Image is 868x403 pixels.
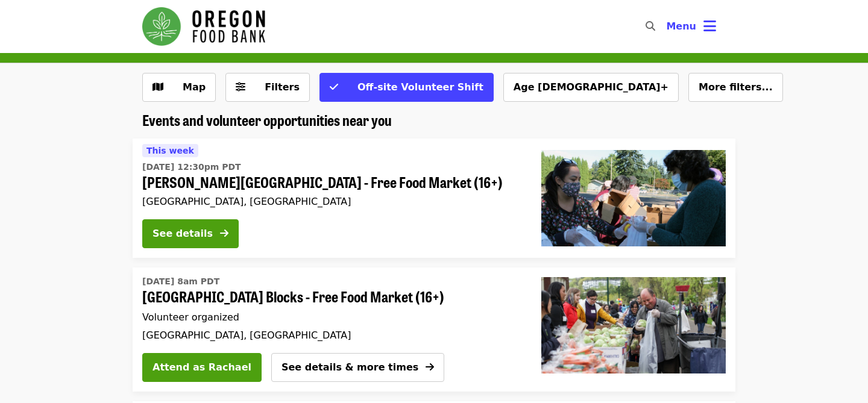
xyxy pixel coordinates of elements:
[503,73,679,102] button: Age [DEMOGRAPHIC_DATA]+
[319,73,494,102] button: Off-site Volunteer Shift
[142,311,239,323] span: Volunteer organized
[236,81,245,93] i: sliders-h icon
[153,226,213,241] div: See details
[265,81,300,93] span: Filters
[142,272,512,343] a: See details for "PSU South Park Blocks - Free Food Market (16+)"
[142,219,239,248] button: See details
[426,361,434,373] i: arrow-right icon
[281,361,418,373] span: See details & more times
[142,196,522,207] div: [GEOGRAPHIC_DATA], [GEOGRAPHIC_DATA]
[646,20,655,32] i: search icon
[656,12,726,41] button: Toggle account menu
[142,7,265,46] img: Oregon Food Bank - Home
[666,20,696,32] span: Menu
[699,81,773,93] span: More filters...
[142,161,241,173] time: [DATE] 12:30pm PDT
[541,150,726,246] img: Merlo Station - Free Food Market (16+) organized by Oregon Food Bank
[142,173,522,191] span: [PERSON_NAME][GEOGRAPHIC_DATA] - Free Food Market (16+)
[703,17,716,35] i: bars icon
[142,275,219,288] time: [DATE] 8am PDT
[153,81,163,93] i: map icon
[142,109,392,130] span: Events and volunteer opportunities near you
[142,288,512,305] span: [GEOGRAPHIC_DATA] Blocks - Free Food Market (16+)
[532,267,735,392] a: PSU South Park Blocks - Free Food Market (16+)
[146,146,194,155] span: This week
[357,81,483,93] span: Off-site Volunteer Shift
[662,12,672,41] input: Search
[225,73,310,102] button: Filters (0 selected)
[142,73,216,102] button: Show map view
[142,353,262,382] button: Attend as Rachael
[183,81,206,93] span: Map
[133,139,735,258] a: See details for "Merlo Station - Free Food Market (16+)"
[153,360,251,375] span: Attend as Rachael
[271,353,444,382] button: See details & more times
[688,73,783,102] button: More filters...
[142,330,512,341] div: [GEOGRAPHIC_DATA], [GEOGRAPHIC_DATA]
[541,277,726,373] img: PSU South Park Blocks - Free Food Market (16+) organized by Oregon Food Bank
[330,81,338,93] i: check icon
[220,228,228,239] i: arrow-right icon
